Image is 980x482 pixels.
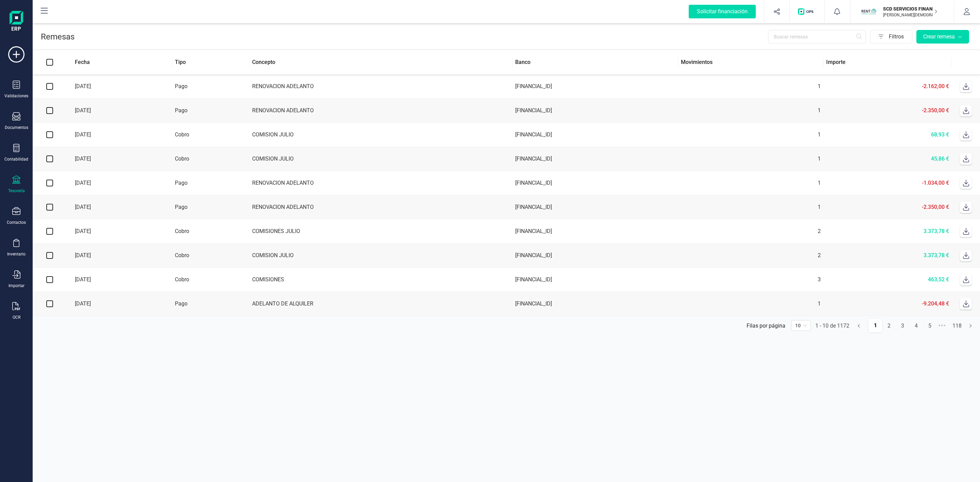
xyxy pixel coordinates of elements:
[681,1,764,22] button: Solicitar financiación
[512,171,678,195] td: [FINANCIAL_ID]
[67,268,172,292] td: [DATE]
[922,180,949,186] span: -1.034,00 €
[67,244,172,268] td: [DATE]
[868,319,882,332] li: 1
[512,99,678,123] td: [FINANCIAL_ID]
[928,276,949,283] span: 463,52 €
[964,319,977,332] button: right
[512,268,678,292] td: [FINANCIAL_ID]
[852,319,866,332] button: left
[678,244,824,268] td: 2
[512,74,678,99] td: [FINANCIAL_ID]
[916,30,969,44] button: Crear remesa
[249,292,512,316] td: ADELANTO DE ALQUILER
[10,11,23,33] img: Logo Finanedi
[922,204,949,210] span: -2.350,00 €
[768,30,866,44] input: Buscar remesas
[512,292,678,316] td: [FINANCIAL_ID]
[512,147,678,171] td: [FINANCIAL_ID]
[678,268,824,292] td: 3
[689,5,756,18] div: Solicitar financiación
[815,322,849,329] div: 1 - 10 de 1172
[852,319,866,330] li: Página anterior
[931,131,949,138] span: 68,93 €
[7,251,26,257] div: Inventario
[794,1,820,22] button: Logo de OPS
[678,123,824,147] td: 1
[67,219,172,244] td: [DATE]
[249,99,512,123] td: RENOVACION ADELANTO
[861,4,876,19] img: SC
[512,195,678,219] td: [FINANCIAL_ID]
[922,83,949,89] span: -2.162,00 €
[678,292,824,316] td: 1
[172,50,250,74] th: Tipo
[923,319,936,333] a: 5
[870,30,912,44] button: Filtros
[678,219,824,244] td: 2
[936,319,947,330] li: Avanzar 5 páginas
[910,319,922,333] a: 4
[678,50,824,74] th: Movimientos
[896,319,909,333] a: 3
[747,322,785,329] div: Filas por página
[798,8,816,15] img: Logo de OPS
[67,195,172,219] td: [DATE]
[889,30,912,44] span: Filtros
[4,93,28,99] div: Validaciones
[67,147,172,171] td: [DATE]
[175,131,189,138] span: Cobro
[4,156,28,162] div: Contabilidad
[857,324,861,328] span: left
[67,50,172,74] th: Fecha
[950,319,963,333] a: 118
[249,50,512,74] th: Concepto
[175,107,187,114] span: Pago
[968,324,973,328] span: right
[249,171,512,195] td: RENOVACION ADELANTO
[678,99,824,123] td: 1
[249,268,512,292] td: COMISIONES
[67,99,172,123] td: [DATE]
[678,74,824,99] td: 1
[512,50,678,74] th: Banco
[13,315,20,320] div: OCR
[175,300,187,307] span: Pago
[922,300,949,307] span: -9.204,48 €
[249,195,512,219] td: RENOVACION ADELANTO
[7,220,26,225] div: Contactos
[67,171,172,195] td: [DATE]
[175,276,189,283] span: Cobro
[67,74,172,99] td: [DATE]
[175,204,187,210] span: Pago
[859,1,946,22] button: SCSCD SERVICIOS FINANCIEROS SL[PERSON_NAME][DEMOGRAPHIC_DATA][DEMOGRAPHIC_DATA]
[512,219,678,244] td: [FINANCIAL_ID]
[5,125,28,130] div: Documentos
[249,147,512,171] td: COMISION JULIO
[882,319,896,332] li: 2
[896,319,909,332] li: 3
[795,320,807,331] span: 10
[175,83,187,89] span: Pago
[882,319,895,333] a: 2
[175,155,189,162] span: Cobro
[924,228,949,234] span: 3.373,78 €
[678,195,824,219] td: 1
[67,292,172,316] td: [DATE]
[249,74,512,99] td: RENOVACION ADELANTO
[512,123,678,147] td: [FINANCIAL_ID]
[923,319,936,332] li: 5
[823,50,952,74] th: Importe
[9,283,24,288] div: Importar
[249,244,512,268] td: COMISION JULIO
[8,188,25,194] div: Tesorería
[923,33,962,41] div: Crear remesa
[950,319,964,332] li: 118
[175,228,189,234] span: Cobro
[175,180,187,186] span: Pago
[936,319,947,332] span: •••
[678,147,824,171] td: 1
[883,5,937,12] p: SCD SERVICIOS FINANCIEROS SL
[678,171,824,195] td: 1
[67,123,172,147] td: [DATE]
